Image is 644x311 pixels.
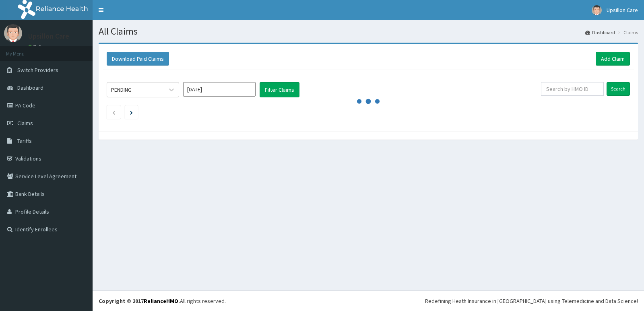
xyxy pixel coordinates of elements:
[107,52,169,66] button: Download Paid Claims
[4,24,22,42] img: User Image
[260,82,299,97] button: Filter Claims
[592,5,602,15] img: User Image
[99,297,180,305] strong: Copyright © 2017 .
[93,290,644,311] footer: All rights reserved.
[17,66,58,74] span: Switch Providers
[17,137,32,144] span: Tariffs
[541,82,604,96] input: Search by HMO ID
[112,109,116,116] a: Previous page
[616,29,638,36] li: Claims
[130,109,133,116] a: Next page
[28,44,47,49] a: Online
[425,297,638,305] div: Redefining Heath Insurance in [GEOGRAPHIC_DATA] using Telemedicine and Data Science!
[99,26,638,37] h1: All Claims
[596,52,630,66] a: Add Claim
[111,86,132,94] div: PENDING
[585,29,615,36] a: Dashboard
[28,33,69,40] p: Upsillon Care
[17,119,33,127] span: Claims
[144,297,178,305] a: RelianceHMO
[17,84,43,91] span: Dashboard
[607,82,630,96] input: Search
[607,6,638,14] span: Upsillon Care
[183,82,256,97] input: Select Month and Year
[356,89,380,113] svg: audio-loading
